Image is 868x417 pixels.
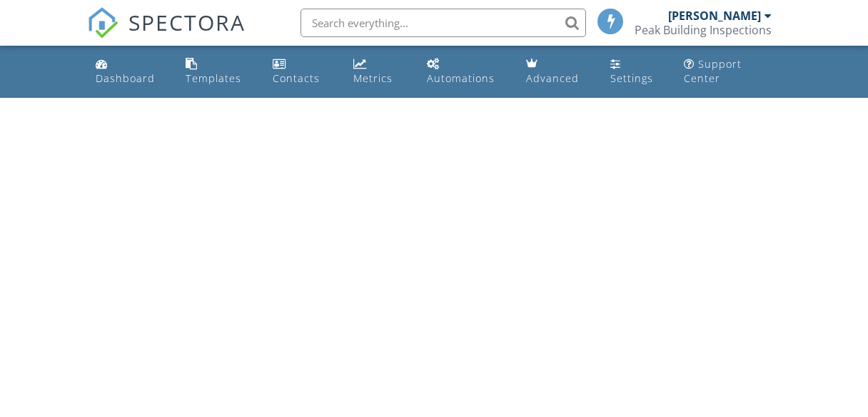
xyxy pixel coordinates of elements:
img: The Best Home Inspection Software - Spectora [87,7,118,39]
a: Settings [605,51,667,92]
a: Metrics [348,51,410,92]
a: Contacts [267,51,336,92]
div: Contacts [273,71,320,85]
div: Settings [610,71,653,85]
a: Dashboard [90,51,169,92]
input: Search everything... [301,9,586,37]
div: Support Center [684,57,742,85]
div: Metrics [353,71,393,85]
a: Automations (Basic) [421,51,509,92]
div: Advanced [526,71,579,85]
div: Peak Building Inspections [635,23,772,37]
div: [PERSON_NAME] [668,9,761,23]
a: Templates [180,51,256,92]
a: SPECTORA [87,19,246,49]
div: Automations [427,71,495,85]
a: Support Center [678,51,778,92]
div: Templates [186,71,241,85]
a: Advanced [520,51,593,92]
div: Dashboard [96,71,155,85]
span: SPECTORA [128,7,246,37]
